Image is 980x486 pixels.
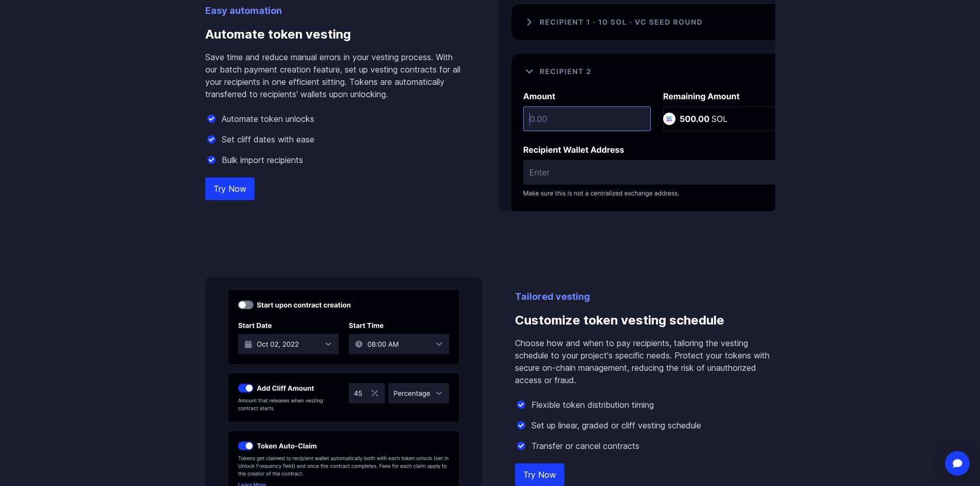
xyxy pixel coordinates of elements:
[222,113,314,125] p: Automate token unlocks
[531,440,639,452] p: Transfer or cancel contracts
[515,463,564,486] a: Try Now
[945,451,970,476] div: Open Intercom Messenger
[531,399,654,411] p: Flexible token distribution timing
[222,154,303,166] p: Bulk import recipients
[205,51,466,100] p: Save time and reduce manual errors in your vesting process. With our batch payment creation featu...
[205,177,255,200] a: Try Now
[531,419,701,431] p: Set up linear, graded or cliff vesting schedule
[205,4,466,18] p: Easy automation
[515,337,775,386] p: Choose how and when to pay recipients, tailoring the vesting schedule to your project's specific ...
[222,133,314,146] p: Set cliff dates with ease
[515,290,775,304] p: Tailored vesting
[515,304,775,337] h3: Customize token vesting schedule
[205,18,466,51] h3: Automate token vesting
